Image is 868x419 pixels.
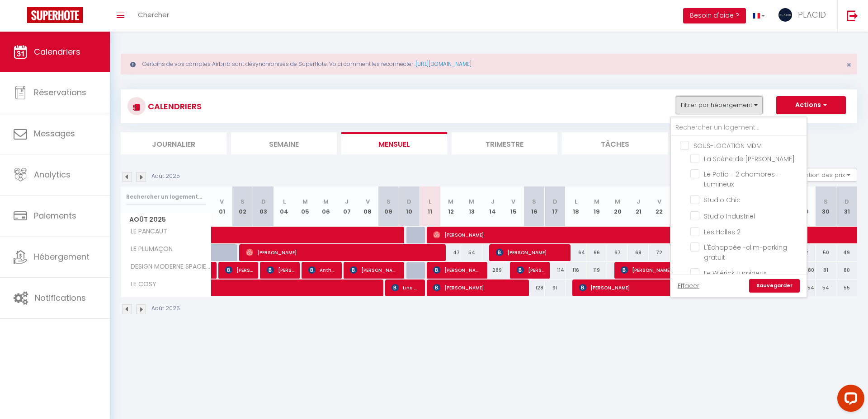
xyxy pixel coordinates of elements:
[586,262,607,279] div: 119
[649,186,670,227] th: 22
[392,279,419,296] span: Line Rodien
[545,262,566,279] div: 114
[316,186,336,227] th: 06
[524,279,545,296] div: 128
[34,251,90,262] span: Hébergement
[151,304,180,313] p: Août 2025
[553,197,557,206] abbr: D
[35,292,86,303] span: Notifications
[336,186,357,227] th: 07
[308,261,336,279] span: Antho Bangbang
[34,169,71,180] span: Analytics
[123,244,175,254] span: LE PLUMAÇON
[670,116,807,298] div: Filtrer par hébergement
[378,186,399,227] th: 09
[34,210,76,221] span: Paiements
[126,189,206,205] input: Rechercher un logement...
[704,212,755,221] span: Studio Industriel
[121,54,857,74] div: Certains de vos comptes Airbnb sont désynchronisés de SuperHote. Voici comment les reconnecter :
[607,186,628,227] th: 20
[341,132,447,154] li: Mensuel
[628,186,649,227] th: 21
[440,186,461,227] th: 12
[503,186,524,227] th: 15
[491,197,495,206] abbr: J
[586,186,607,227] th: 19
[816,279,836,296] div: 54
[420,186,440,227] th: 11
[704,243,787,262] span: L'Échappée -clim-parking gratuit
[562,132,668,154] li: Tâches
[830,381,868,419] iframe: LiveChat chat widget
[615,197,620,206] abbr: M
[121,132,226,154] li: Journalier
[790,168,857,182] button: Gestion des prix
[295,186,316,227] th: 05
[399,186,420,227] th: 10
[429,197,431,206] abbr: L
[657,197,661,206] abbr: V
[846,59,851,70] span: ×
[212,186,232,227] th: 01
[836,244,857,261] div: 49
[704,170,780,189] span: Le Patio - 2 chambres - Lumineux
[844,197,849,206] abbr: D
[225,261,253,279] span: [PERSON_NAME]
[34,128,75,139] span: Messages
[123,279,159,289] span: LE COSY
[836,279,857,296] div: 55
[27,7,83,23] img: Super Booking
[676,96,763,114] button: Filtrer par hébergement
[482,262,503,279] div: 289
[836,262,857,279] div: 80
[345,197,349,206] abbr: J
[123,262,213,272] span: DESIGN MODERNE SPACIEUX
[232,186,253,227] th: 02
[671,120,807,136] input: Rechercher un logement...
[798,9,826,20] span: PLACID
[415,60,472,68] a: [URL][DOMAIN_NAME]
[824,197,828,206] abbr: S
[836,186,857,227] th: 31
[566,244,586,261] div: 64
[749,279,800,293] a: Sauvegarder
[121,213,211,226] span: Août 2025
[496,244,565,261] span: [PERSON_NAME]
[34,87,86,98] span: Réservations
[545,279,566,296] div: 91
[261,197,266,206] abbr: D
[440,244,461,261] div: 47
[350,261,398,279] span: [PERSON_NAME]
[220,197,224,206] abbr: V
[594,197,599,206] abbr: M
[776,96,846,114] button: Actions
[461,244,482,261] div: 54
[452,132,557,154] li: Trimestre
[704,228,741,237] span: Les Halles 2
[579,279,669,296] span: [PERSON_NAME]
[246,244,440,261] span: [PERSON_NAME]
[366,197,370,206] abbr: V
[448,197,453,206] abbr: M
[816,262,836,279] div: 81
[302,197,308,206] abbr: M
[461,186,482,227] th: 13
[566,262,586,279] div: 116
[607,244,628,261] div: 67
[532,197,536,206] abbr: S
[267,261,294,279] span: [PERSON_NAME]
[517,261,544,279] span: [PERSON_NAME]
[146,96,202,116] h3: CALENDRIERS
[575,197,577,206] abbr: L
[678,281,699,291] a: Effacer
[545,186,566,227] th: 17
[816,244,836,261] div: 50
[123,227,170,237] span: LE PANCAUT
[649,244,670,261] div: 72
[778,8,792,22] img: ...
[847,10,858,21] img: logout
[816,186,836,227] th: 30
[566,186,586,227] th: 18
[511,197,515,206] abbr: V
